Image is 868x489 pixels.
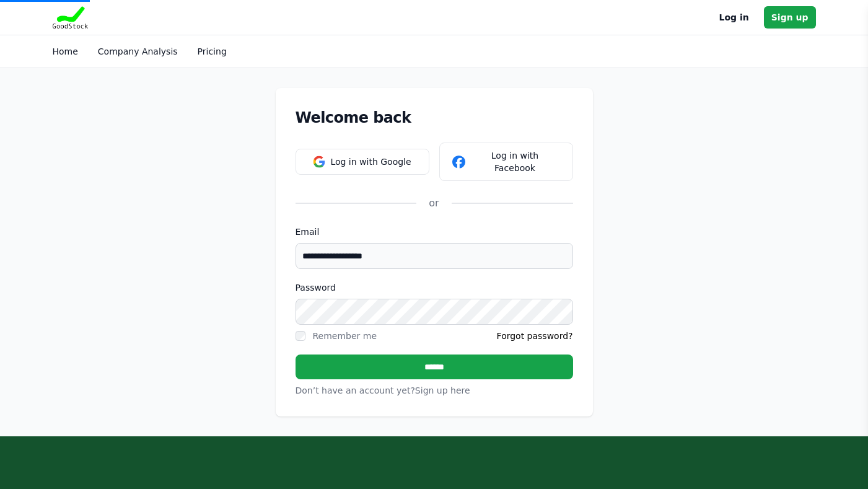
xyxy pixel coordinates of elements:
[198,46,227,56] a: Pricing
[719,10,749,25] a: Log in
[53,6,89,29] img: Goodstock Logo
[53,46,78,56] a: Home
[313,331,377,341] label: Remember me
[439,143,573,181] button: Log in with Facebook
[98,46,178,56] a: Company Analysis
[296,384,573,397] p: Don’t have an account yet?
[296,226,573,238] label: Email
[415,385,470,395] a: Sign up here
[416,196,451,211] div: or
[296,108,573,128] h1: Welcome back
[764,6,816,29] a: Sign up
[497,330,573,342] a: Forgot password?
[296,149,429,175] button: Log in with Google
[296,281,573,294] label: Password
